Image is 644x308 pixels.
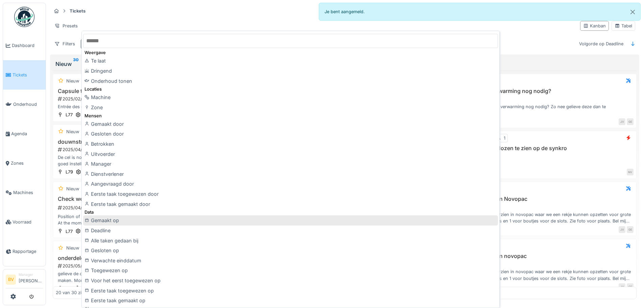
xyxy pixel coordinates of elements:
div: 2025/05/336/03109 [57,263,239,269]
div: 2025/04/336/02554 [57,204,239,212]
div: Filters [51,39,78,49]
div: 2025/04/336/02491 [57,146,239,153]
div: GE [627,283,634,290]
div: L79 [66,169,73,175]
div: 2025/04/336/02708 [452,153,634,159]
div: Aangevraagd door [83,179,498,189]
div: Nieuw [66,245,79,251]
h3: 3 rekjes voorzien in Novopac [450,196,634,202]
h3: douwnstream fotocel BFB afstellen [56,139,239,145]
div: 1 [504,135,505,141]
div: Nieuw [55,60,239,68]
h3: Check weighing screen [56,196,239,202]
h3: Plastiek onder verwarming nog nodig? [450,88,634,94]
div: 2025/01/336/00002 [452,96,634,102]
div: 2025/02/336/01112 [57,96,239,102]
div: Nieuw [66,186,79,192]
div: De cel is nog niet aan gesloten in de plc , maar we zien dat ze niet schakelt . Graag al goed ins... [56,154,239,167]
div: Is de plastiek onder de verwarming nog nodig? Zo nee gelieve deze dan te verwijderen. [450,103,634,116]
div: Onderhoud tonen [83,76,498,86]
span: Zones [11,160,43,166]
div: sensor stuk [450,161,634,167]
li: BV [6,275,16,285]
div: 2025/05/336/03446 [452,261,634,267]
div: Verwachte einddatum [83,256,498,266]
img: Badge_color-CXgf-gQk.svg [14,7,34,27]
div: Te laat [83,56,498,66]
div: Toegewezen op [83,265,498,276]
div: Mensen [83,113,498,119]
div: Dringend [83,66,498,76]
div: Zone [83,102,498,113]
span: Voorraad [13,219,43,225]
div: L77 [66,228,73,235]
div: Tabel [615,23,632,29]
div: Gesloten door [83,129,498,139]
div: Position of the screen from the scale should be changed as it’s placed on the line 72. At the mom... [56,213,239,226]
div: Uitvoerder [83,149,498,159]
h3: onderdelen bij maken/ namaken voor novopac x50 [56,255,239,261]
div: JV [619,283,625,290]
div: 20 van 30 zichtbaar [56,290,97,296]
span: Tickets [13,72,43,78]
div: Machine [83,92,498,102]
div: Eerste taak gemaakt door [83,199,498,209]
div: 2025/05/336/03445 [452,204,634,210]
sup: 30 [73,60,79,68]
div: Eerste taak toegewezen op [83,286,498,296]
div: Weergave [83,49,498,56]
span: Onderhoud [13,101,43,108]
div: Gelieve 3 rekjes te voorzien in novopac waar we een rekje kunnen opzetten voor grote slots, 1 voo... [450,268,634,281]
div: Volgorde op Deadline [576,39,626,49]
div: Kanban [583,23,606,29]
span: Rapportage [13,248,43,255]
div: L71 [66,285,72,292]
div: Betrokken [83,139,498,149]
button: Close [625,3,640,21]
div: Manager [19,272,43,277]
h3: Capsule toevoer, de las van 2 inox geleidingen is gescheurd. [56,88,239,94]
h3: sensor stuk voor dozen te zien op de synkro [450,145,634,151]
div: JV [619,226,625,233]
div: Gemaakt op [83,215,498,226]
span: Agenda [11,131,43,137]
div: Gesloten op [83,245,498,256]
div: Nieuw [66,78,79,84]
div: L77 [66,112,73,118]
div: Dienstverlener [83,169,498,179]
div: Gemaakt door [83,119,498,129]
div: Te controleren [450,60,634,68]
h3: 3 rekjes voorzien in novopac [450,253,634,259]
div: Je bent aangemeld. [319,3,641,21]
span: Dashboard [12,42,43,49]
div: JV [619,118,625,125]
div: Manager [83,159,498,169]
div: GE [627,226,634,233]
div: Deadline [83,226,498,236]
span: Machines [13,189,43,196]
strong: Tickets [67,8,88,14]
div: Alle taken gedaan bij [83,236,498,246]
div: Data [83,209,498,215]
div: GE [627,118,634,125]
div: Gelieve 3 rekjes te voorzien in novopac waar we een rekje kunnen opzetten voor grote slots, 1 voo... [450,211,634,224]
div: Nieuw [66,128,79,135]
li: [PERSON_NAME] [19,272,43,287]
div: Locaties [83,86,498,92]
div: Eerste taak gemaakt op [83,295,498,306]
div: Presets [51,21,81,31]
div: Eerste taak toegewezen door [83,189,498,199]
div: Entrée des capsules, les joints de soudure se sont détachés [56,103,239,110]
div: Voor het eerst toegewezen op [83,276,498,286]
div: NV [627,169,634,175]
div: gelieve de onderdelen die we nodig hebben om x50 doosjes te produceren na te maken. Momenteel geb... [56,270,239,283]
